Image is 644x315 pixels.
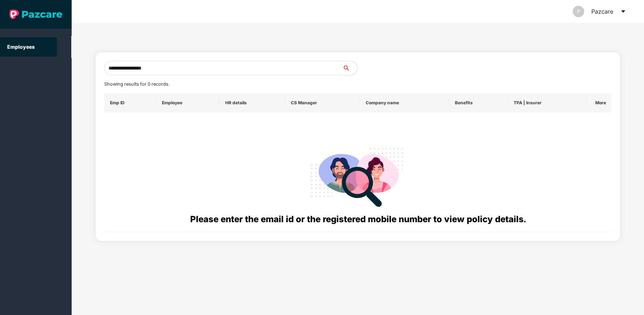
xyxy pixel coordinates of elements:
[104,93,156,113] th: Emp ID
[620,9,626,14] span: caret-down
[7,44,35,50] a: Employees
[586,93,612,113] th: More
[285,93,360,113] th: CS Manager
[190,214,526,224] span: Please enter the email id or the registered mobile number to view policy details.
[577,6,580,17] span: P
[156,93,220,113] th: Employee
[342,65,357,71] span: search
[342,61,357,75] button: search
[104,81,169,87] span: Showing results for 0 records.
[449,93,508,113] th: Benefits
[360,93,449,113] th: Company name
[306,140,409,213] img: svg+xml;base64,PHN2ZyB4bWxucz0iaHR0cDovL3d3dy53My5vcmcvMjAwMC9zdmciIHdpZHRoPSIyODgiIGhlaWdodD0iMj...
[508,93,586,113] th: TPA | Insurer
[220,93,285,113] th: HR details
